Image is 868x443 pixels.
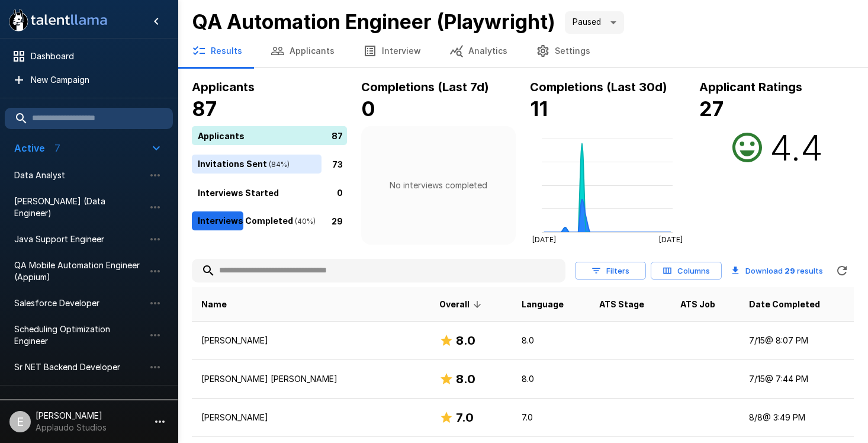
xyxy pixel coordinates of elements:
[530,80,667,94] b: Completions (Last 30d)
[361,80,489,94] b: Completions (Last 7d)
[456,331,475,350] h6: 8.0
[361,97,375,121] b: 0
[740,360,854,399] td: 7/15 @ 7:44 PM
[192,80,255,94] b: Applicants
[439,297,485,312] span: Overall
[522,412,580,423] p: 7.0
[599,297,644,312] span: ATS Stage
[456,408,474,427] h6: 7.0
[740,322,854,360] td: 7/15 @ 8:07 PM
[785,266,795,275] b: 29
[830,259,854,283] button: Refreshing...
[749,297,820,312] span: Date Completed
[178,34,256,68] button: Results
[530,97,548,121] b: 11
[337,186,343,198] p: 0
[456,370,475,389] h6: 8.0
[522,34,605,68] button: Settings
[390,179,487,191] p: No interviews completed
[192,97,217,121] b: 87
[575,262,646,280] button: Filters
[565,11,624,34] div: Paused
[522,373,580,385] p: 8.0
[349,34,435,68] button: Interview
[192,9,555,34] b: QA Automation Engineer (Playwright)
[201,297,227,312] span: Name
[522,297,564,312] span: Language
[699,80,802,94] b: Applicant Ratings
[659,235,683,244] tspan: [DATE]
[332,158,343,170] p: 73
[256,34,349,68] button: Applicants
[332,129,343,142] p: 87
[201,373,420,385] p: [PERSON_NAME] [PERSON_NAME]
[726,259,828,283] button: Download 29 results
[201,335,420,346] p: [PERSON_NAME]
[201,412,420,423] p: [PERSON_NAME]
[699,97,724,121] b: 27
[651,262,722,280] button: Columns
[332,214,343,227] p: 29
[435,34,522,68] button: Analytics
[680,297,715,312] span: ATS Job
[770,126,823,169] h2: 4.4
[740,399,854,437] td: 8/8 @ 3:49 PM
[522,335,580,346] p: 8.0
[532,235,556,244] tspan: [DATE]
